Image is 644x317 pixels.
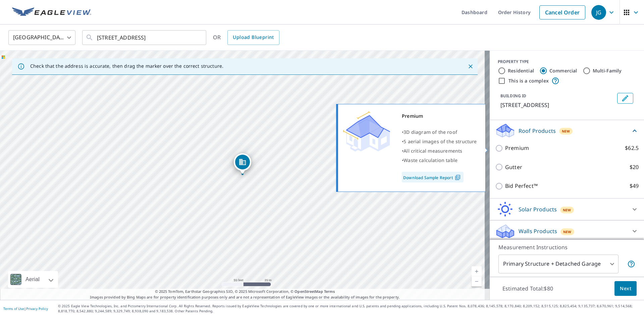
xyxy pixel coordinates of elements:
div: Walls ProductsNew [495,223,639,239]
p: Check that the address is accurate, then drag the marker over the correct structure. [30,63,223,69]
span: All critical measurements [404,148,462,154]
p: Roof Products [519,127,556,135]
div: OR [213,30,279,45]
span: Upload Blueprint [233,33,274,42]
div: • [402,146,477,156]
span: New [563,229,572,234]
span: 5 aerial images of the structure [404,138,477,145]
p: Measurement Instructions [498,243,635,251]
img: Premium [343,111,390,152]
span: New [562,128,570,134]
div: JG [591,5,606,20]
p: Gutter [505,163,522,171]
p: BUILDING ID [500,93,526,99]
p: $49 [630,182,639,190]
a: Terms of Use [3,306,24,311]
label: Residential [508,67,534,74]
div: [GEOGRAPHIC_DATA] [8,28,75,47]
a: Upload Blueprint [227,30,279,45]
div: Premium [402,111,477,121]
span: Next [620,284,631,293]
button: Edit building 1 [617,93,633,104]
a: Current Level 19, Zoom In [472,266,482,276]
p: [STREET_ADDRESS] [500,101,614,109]
a: Privacy Policy [26,306,48,311]
p: Estimated Total: $80 [497,281,558,296]
p: © 2025 Eagle View Technologies, Inc. and Pictometry International Corp. All Rights Reserved. Repo... [58,304,641,314]
p: Premium [505,144,529,152]
button: Close [466,62,475,71]
p: Walls Products [519,227,557,235]
div: Primary Structure + Detached Garage [498,255,619,273]
a: Cancel Order [539,5,585,19]
span: New [563,207,571,213]
p: $62.5 [625,144,639,152]
p: | [3,307,48,311]
p: $20 [630,163,639,171]
label: Commercial [549,67,577,74]
img: EV Logo [12,7,91,17]
div: Solar ProductsNew [495,201,639,217]
div: Dropped pin, building 1, Commercial property, 1200 E Academy St Cherryville, NC 28021 [234,153,251,174]
img: Pdf Icon [453,174,462,180]
p: Bid Perfect™ [505,182,538,190]
a: Download Sample Report [402,172,464,182]
a: Terms [324,289,335,294]
p: Solar Products [519,205,557,213]
a: OpenStreetMap [294,289,323,294]
span: 3D diagram of the roof [404,129,457,135]
input: Search by address or latitude-longitude [97,28,193,47]
label: This is a complex [508,77,549,84]
span: © 2025 TomTom, Earthstar Geographics SIO, © 2025 Microsoft Corporation, © [155,289,335,295]
label: Multi-Family [593,67,622,74]
div: • [402,137,477,146]
button: Next [614,281,637,296]
div: Roof ProductsNew [495,123,639,139]
div: Aerial [23,271,42,288]
div: • [402,156,477,165]
a: Current Level 19, Zoom Out [472,276,482,286]
div: • [402,127,477,137]
span: Your report will include the primary structure and a detached garage if one exists. [627,260,635,268]
div: Aerial [8,271,58,288]
div: PROPERTY TYPE [498,59,636,65]
span: Waste calculation table [404,157,458,163]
